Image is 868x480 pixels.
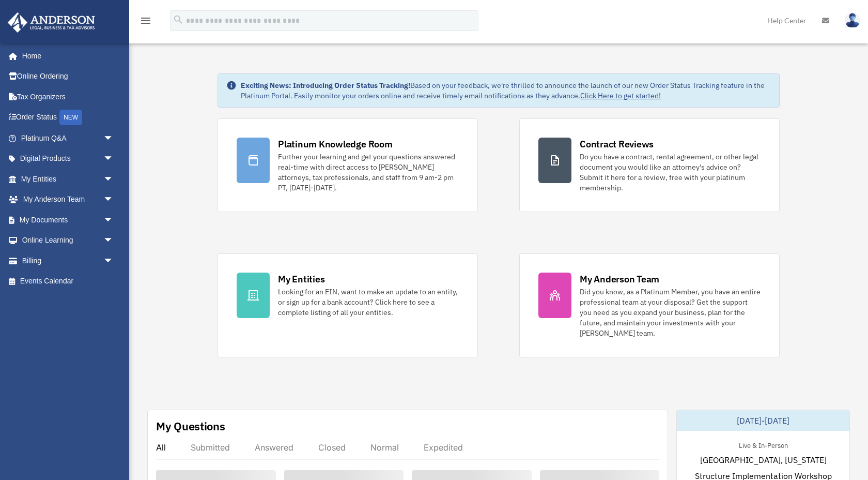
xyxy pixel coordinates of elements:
[7,46,124,66] a: Home
[7,128,129,148] a: Platinum Q&Aarrow_drop_down
[278,273,324,286] div: My Entities
[424,442,463,453] div: Expedited
[7,107,129,128] a: Order StatusNEW
[139,14,152,27] i: menu
[59,110,82,125] div: NEW
[318,442,346,453] div: Closed
[7,271,129,292] a: Events Calendar
[7,250,129,271] a: Billingarrow_drop_down
[731,439,796,450] div: Live & In-Person
[156,418,225,434] div: My Questions
[103,169,124,190] span: arrow_drop_down
[677,410,849,431] div: [DATE]-[DATE]
[519,118,780,212] a: Contract Reviews Do you have a contract, rental agreement, or other legal document you would like...
[278,138,393,151] div: Platinum Knowledge Room
[103,230,124,251] span: arrow_drop_down
[103,128,124,149] span: arrow_drop_down
[278,287,459,318] div: Looking for an EIN, want to make an update to an entity, or sign up for a bank account? Click her...
[580,138,654,151] div: Contract Reviews
[173,14,184,25] i: search
[218,118,478,212] a: Platinum Knowledge Room Further your learning and get your questions answered real-time with dire...
[519,253,780,357] a: My Anderson Team Did you know, as a Platinum Member, you have an entire professional team at your...
[241,80,771,101] div: Based on your feedback, we're thrilled to announce the launch of our new Order Status Tracking fe...
[370,442,399,453] div: Normal
[7,189,129,210] a: My Anderson Teamarrow_drop_down
[103,209,124,231] span: arrow_drop_down
[580,152,761,193] div: Do you have a contract, rental agreement, or other legal document you would like an attorney's ad...
[7,169,129,189] a: My Entitiesarrow_drop_down
[191,442,230,453] div: Submitted
[5,12,98,33] img: Anderson Advisors Platinum Portal
[103,148,124,170] span: arrow_drop_down
[580,91,661,100] a: Click Here to get started!
[7,209,129,230] a: My Documentsarrow_drop_down
[7,66,129,87] a: Online Ordering
[278,152,459,193] div: Further your learning and get your questions answered real-time with direct access to [PERSON_NAM...
[218,253,478,357] a: My Entities Looking for an EIN, want to make an update to an entity, or sign up for a bank accoun...
[580,287,761,338] div: Did you know, as a Platinum Member, you have an entire professional team at your disposal? Get th...
[7,230,129,251] a: Online Learningarrow_drop_down
[139,18,152,27] a: menu
[7,86,129,107] a: Tax Organizers
[103,189,124,211] span: arrow_drop_down
[845,13,860,28] img: User Pic
[241,81,410,90] strong: Exciting News: Introducing Order Status Tracking!
[156,442,166,453] div: All
[580,273,659,286] div: My Anderson Team
[103,250,124,272] span: arrow_drop_down
[700,454,827,466] span: [GEOGRAPHIC_DATA], [US_STATE]
[255,442,293,453] div: Answered
[7,148,129,169] a: Digital Productsarrow_drop_down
